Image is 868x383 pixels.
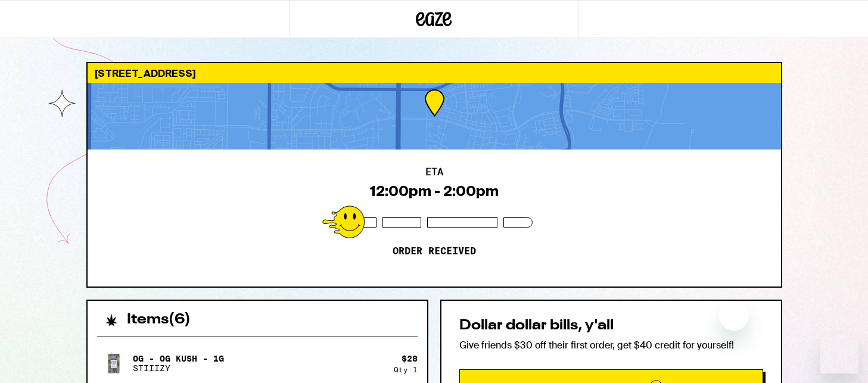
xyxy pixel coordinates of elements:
[394,366,418,373] div: Qty: 1
[133,354,224,363] p: OG - OG Kush - 1g
[369,183,499,200] div: 12:00pm - 2:00pm
[127,313,191,327] h2: Items ( 6 )
[393,245,476,257] p: Order received
[459,319,763,333] h2: Dollar dollar bills, y'all
[97,347,130,380] img: OG - OG Kush - 1g
[719,301,749,331] iframe: Close message
[820,335,858,373] iframe: Button to launch messaging window
[133,363,224,373] p: STIIIZY
[459,339,763,351] p: Give friends $30 off their first order, get $40 credit for yourself!
[425,167,443,177] h2: ETA
[88,63,781,83] div: [STREET_ADDRESS]
[402,354,418,363] div: $ 28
